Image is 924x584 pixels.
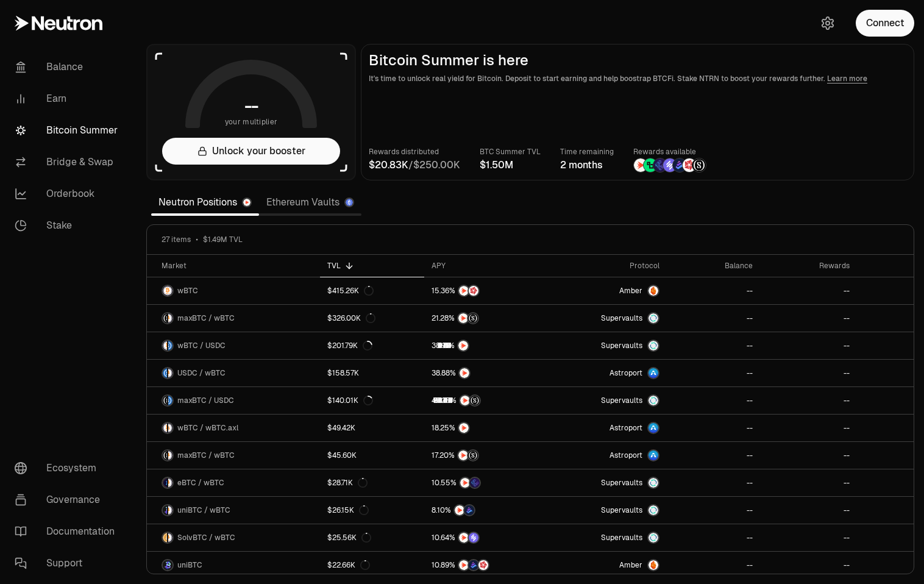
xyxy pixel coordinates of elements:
a: $326.00K [320,305,424,332]
img: USDC Logo [163,368,167,378]
a: uniBTC LogouniBTC [147,552,320,579]
a: -- [667,360,760,386]
span: Astroport [609,368,642,378]
a: maxBTC LogowBTC LogomaxBTC / wBTC [147,442,320,469]
img: wBTC Logo [168,450,172,460]
a: -- [760,387,857,414]
a: Astroport [546,415,667,441]
img: Bedrock Diamonds [464,505,474,515]
img: USDC Logo [168,396,172,405]
button: Connect [856,10,914,37]
p: Rewards available [633,146,706,158]
div: Market [162,261,313,271]
span: Supervaults [601,478,642,488]
button: NTRNBedrock DiamondsMars Fragments [432,559,538,571]
img: wBTC.axl Logo [168,423,172,433]
button: NTRNStructured Points [432,394,538,407]
img: maxBTC Logo [163,396,167,405]
img: Supervaults [649,505,658,515]
a: -- [667,552,760,579]
img: NTRN [460,368,469,378]
img: NTRN [634,158,647,172]
a: $49.42K [320,415,424,441]
img: NTRN [458,313,468,323]
img: Lombard Lux [644,158,657,172]
span: 27 items [162,235,191,244]
span: wBTC / wBTC.axl [177,423,238,433]
img: wBTC Logo [163,423,167,433]
a: USDC LogowBTC LogoUSDC / wBTC [147,360,320,386]
a: eBTC LogowBTC LogoeBTC / wBTC [147,469,320,496]
img: Mars Fragments [478,560,488,570]
span: $1.49M TVL [203,235,243,244]
a: -- [760,442,857,469]
span: wBTC / USDC [177,341,226,351]
a: AmberAmber [546,277,667,304]
img: NTRN [460,478,470,488]
a: NTRNStructured Points [424,387,546,414]
p: Time remaining [560,146,614,158]
div: $415.26K [327,286,374,296]
a: wBTC LogowBTC.axl LogowBTC / wBTC.axl [147,415,320,441]
div: Balance [674,261,753,271]
div: $22.66K [327,560,370,570]
img: NTRN [458,450,468,460]
a: Bitcoin Summer [5,115,132,146]
button: NTRN [432,422,538,434]
img: uniBTC Logo [163,505,167,515]
span: Supervaults [601,396,642,405]
a: wBTC LogoUSDC LogowBTC / USDC [147,332,320,359]
img: wBTC Logo [163,341,167,351]
div: $158.57K [327,368,359,378]
span: Astroport [609,423,642,433]
a: NTRNStructured Points [424,305,546,332]
img: Amber [649,560,658,570]
a: Ecosystem [5,452,132,484]
div: $25.56K [327,533,371,543]
span: your multiplier [225,116,278,128]
a: Bridge & Swap [5,146,132,178]
button: NTRNBedrock Diamonds [432,504,538,516]
img: NTRN [459,533,469,543]
img: Supervaults [649,478,658,488]
img: USDC Logo [168,341,172,351]
span: Supervaults [601,505,642,515]
img: wBTC Logo [168,533,172,543]
a: Astroport [546,442,667,469]
img: Structured Points [468,450,478,460]
a: $140.01K [320,387,424,414]
a: -- [667,442,760,469]
img: Ethereum Logo [346,199,353,206]
a: $158.57K [320,360,424,386]
span: maxBTC / wBTC [177,313,235,323]
span: maxBTC / wBTC [177,450,235,460]
a: NTRNBedrock DiamondsMars Fragments [424,552,546,579]
h2: Bitcoin Summer is here [369,52,906,69]
img: Supervaults [649,533,658,543]
button: NTRNStructured Points [432,449,538,461]
a: Learn more [827,74,867,84]
a: Astroport [546,360,667,386]
div: APY [432,261,538,271]
button: NTRNSolv Points [432,532,538,544]
a: SupervaultsSupervaults [546,497,667,524]
a: $201.79K [320,332,424,359]
img: EtherFi Points [470,478,480,488]
button: NTRNEtherFi Points [432,477,538,489]
img: Mars Fragments [469,286,478,296]
p: BTC Summer TVL [480,146,541,158]
a: Documentation [5,516,132,547]
img: eBTC Logo [163,478,167,488]
button: NTRNStructured Points [432,312,538,324]
a: -- [667,332,760,359]
a: Balance [5,51,132,83]
img: NTRN [459,560,469,570]
span: USDC / wBTC [177,368,226,378]
img: Structured Points [470,396,480,405]
p: Rewards distributed [369,146,460,158]
a: Stake [5,210,132,241]
div: $49.42K [327,423,355,433]
div: $140.01K [327,396,373,405]
img: NTRN [458,341,468,351]
a: -- [760,469,857,496]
